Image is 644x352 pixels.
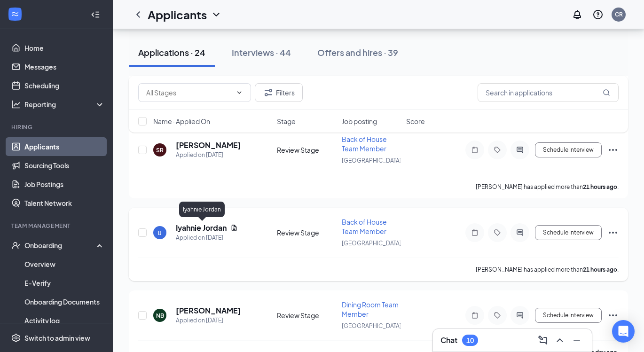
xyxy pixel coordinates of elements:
button: Schedule Interview [535,308,602,323]
button: ComposeMessage [535,333,550,348]
a: Onboarding Documents [24,292,105,311]
div: SR [156,146,164,154]
svg: ActiveChat [514,229,526,236]
span: Dining Room Team Member [342,300,399,318]
input: Search in applications [478,83,619,102]
svg: Analysis [11,100,21,109]
button: Filter Filters [255,83,303,102]
button: Schedule Interview [535,142,602,157]
svg: ChevronDown [211,9,222,20]
h5: Iyahnie Jordan [176,223,227,233]
div: Reporting [24,100,105,109]
svg: Tag [492,229,503,236]
svg: QuestionInfo [592,9,604,20]
svg: Note [469,146,480,154]
svg: Minimize [571,335,582,346]
svg: UserCheck [11,241,21,250]
svg: ComposeMessage [537,335,549,346]
button: ChevronUp [552,333,567,348]
h5: [PERSON_NAME] [176,140,241,150]
button: Minimize [569,333,584,348]
svg: Notifications [572,9,583,20]
a: Scheduling [24,76,105,95]
div: Applied on [DATE] [176,316,241,325]
div: Interviews · 44 [232,47,291,58]
div: Offers and hires · 39 [317,47,398,58]
h1: Applicants [148,7,207,23]
button: Schedule Interview [535,225,602,240]
svg: ActiveChat [514,312,526,319]
svg: ChevronDown [236,89,243,96]
a: Sourcing Tools [24,156,105,175]
div: Switch to admin view [24,333,90,343]
svg: Document [230,224,238,232]
svg: MagnifyingGlass [603,89,610,96]
span: [GEOGRAPHIC_DATA] [342,157,401,164]
h5: [PERSON_NAME] [176,305,241,316]
span: [GEOGRAPHIC_DATA] [342,240,401,247]
a: Activity log [24,311,105,330]
a: Talent Network [24,194,105,212]
a: Job Postings [24,175,105,194]
div: 10 [466,336,474,344]
a: Home [24,39,105,57]
b: 21 hours ago [583,183,617,190]
div: Iyahnie Jordan [179,202,225,217]
svg: Tag [492,146,503,154]
span: Score [406,117,425,126]
svg: Ellipses [607,227,619,238]
a: E-Verify [24,274,105,292]
svg: Note [469,229,480,236]
h3: Chat [440,335,457,345]
a: Messages [24,57,105,76]
div: CR [615,10,623,18]
a: Applicants [24,137,105,156]
svg: Filter [263,87,274,98]
a: Overview [24,255,105,274]
div: Open Intercom Messenger [612,320,635,343]
svg: Settings [11,333,21,343]
svg: Ellipses [607,310,619,321]
div: Applied on [DATE] [176,150,241,160]
span: Name · Applied On [153,117,210,126]
p: [PERSON_NAME] has applied more than . [476,183,619,191]
span: Back of House Team Member [342,218,387,235]
div: NB [156,312,164,320]
div: Team Management [11,222,103,230]
p: [PERSON_NAME] has applied more than . [476,266,619,274]
svg: Ellipses [607,144,619,156]
div: Review Stage [277,311,336,320]
input: All Stages [146,87,232,98]
div: Applications · 24 [138,47,205,58]
svg: Collapse [91,10,100,19]
svg: ChevronLeft [133,9,144,20]
svg: Note [469,312,480,319]
span: Job posting [342,117,377,126]
div: IJ [158,229,162,237]
svg: ActiveChat [514,146,526,154]
div: Hiring [11,123,103,131]
div: Review Stage [277,228,336,237]
div: Onboarding [24,241,97,250]
svg: WorkstreamLogo [10,9,20,19]
div: Review Stage [277,145,336,155]
span: [GEOGRAPHIC_DATA] [342,322,401,329]
svg: Tag [492,312,503,319]
svg: ChevronUp [554,335,565,346]
span: Stage [277,117,296,126]
b: 21 hours ago [583,266,617,273]
div: Applied on [DATE] [176,233,238,242]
